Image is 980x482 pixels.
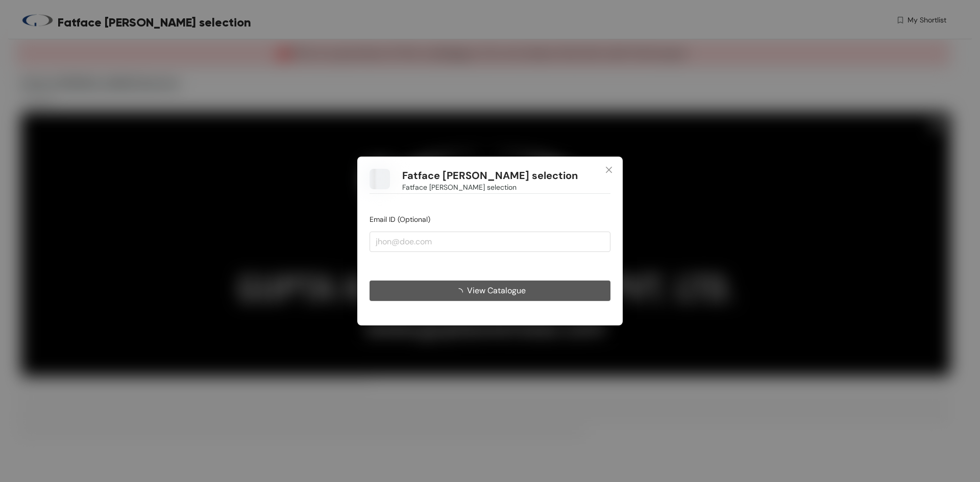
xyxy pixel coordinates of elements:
[370,215,430,224] span: Email ID (Optional)
[370,232,610,252] input: jhon@doe.com
[402,182,517,193] span: Fatface [PERSON_NAME] selection
[402,169,578,182] h1: Fatface [PERSON_NAME] selection
[370,169,390,189] img: Buyer Portal
[467,284,526,297] span: View Catalogue
[370,281,610,301] button: View Catalogue
[605,166,613,174] span: close
[595,157,623,184] button: Close
[455,288,467,296] span: loading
